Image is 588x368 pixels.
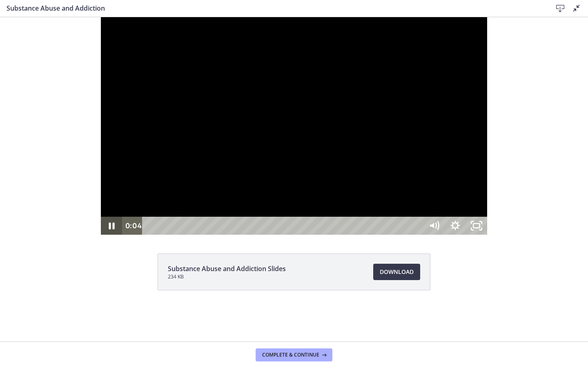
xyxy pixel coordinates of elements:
[256,348,332,361] button: Complete & continue
[150,200,418,218] div: Playbar
[423,200,445,218] button: Mute
[168,274,286,280] span: 234 KB
[168,264,286,274] span: Substance Abuse and Addiction Slides
[7,3,539,13] h3: Substance Abuse and Addiction
[466,200,487,218] button: Unfullscreen
[380,267,414,277] span: Download
[101,200,122,218] button: Pause
[373,264,420,280] a: Download
[445,200,466,218] button: Show settings menu
[262,352,319,358] span: Complete & continue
